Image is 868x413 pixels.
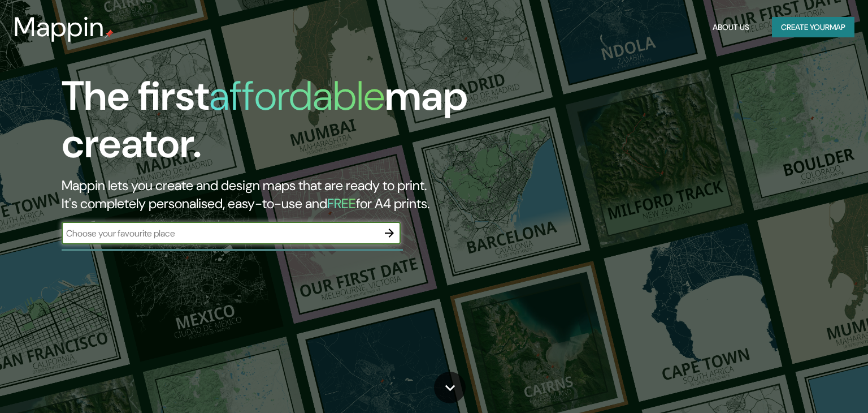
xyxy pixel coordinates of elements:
[772,17,854,38] button: Create yourmap
[708,17,754,38] button: About Us
[62,227,378,240] input: Choose your favourite place
[209,70,385,122] h1: affordable
[327,195,356,212] h5: FREE
[62,72,496,177] h1: The first map creator.
[62,177,496,213] h2: Mappin lets you create and design maps that are ready to print. It's completely personalised, eas...
[105,29,114,38] img: mappin-pin
[14,11,105,43] h3: Mappin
